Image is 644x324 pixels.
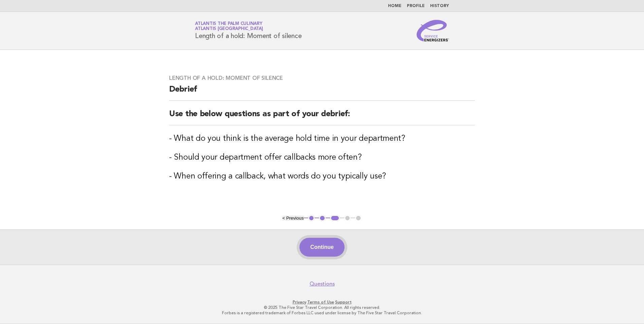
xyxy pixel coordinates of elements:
h3: - What do you think is the average hold time in your department? [169,133,475,144]
h2: Debrief [169,84,475,101]
a: Profile [407,4,425,8]
a: History [430,4,449,8]
h3: - When offering a callback, what words do you typically use? [169,171,475,182]
span: Atlantis [GEOGRAPHIC_DATA] [195,27,263,31]
a: Support [335,300,352,304]
a: Home [388,4,401,8]
a: Terms of Use [307,300,334,304]
a: Atlantis The Palm CulinaryAtlantis [GEOGRAPHIC_DATA] [195,22,263,31]
h2: Use the below questions as part of your debrief: [169,109,475,125]
p: © 2025 The Five Star Travel Corporation. All rights reserved. [116,305,528,310]
p: · · [116,299,528,305]
h1: Length of a hold: Moment of silence [195,22,301,39]
h3: - Should your department offer callbacks more often? [169,152,475,163]
a: Privacy [293,300,306,304]
button: Continue [299,238,344,257]
a: Questions [310,281,335,287]
button: 1 [308,215,315,222]
button: 3 [330,215,340,222]
p: Forbes is a registered trademark of Forbes LLC used under license by The Five Star Travel Corpora... [116,310,528,316]
img: Service Energizers [417,20,449,41]
h3: Length of a hold: Moment of silence [169,75,475,82]
button: < Previous [282,216,303,221]
button: 2 [319,215,326,222]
